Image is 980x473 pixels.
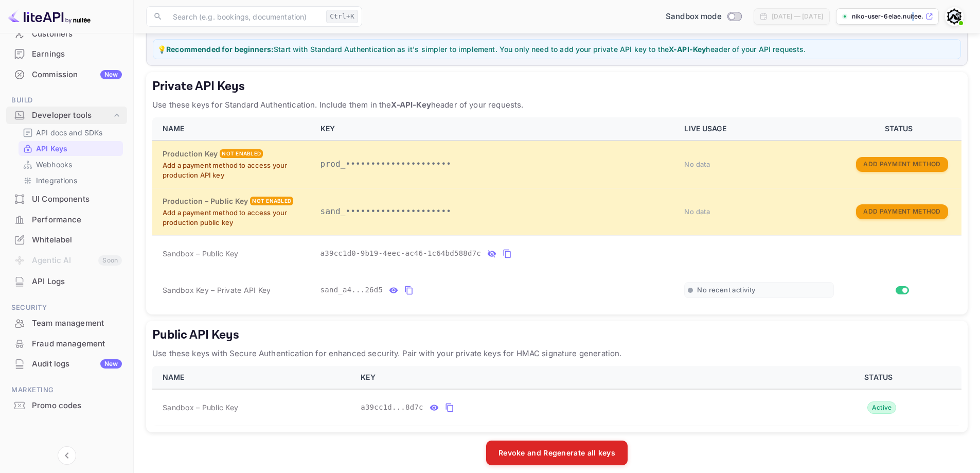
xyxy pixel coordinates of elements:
[320,205,672,218] p: sand_•••••••••••••••••••••
[152,117,961,308] table: private api keys table
[32,358,122,370] div: Audit logs
[856,157,948,172] button: Add Payment Method
[58,446,76,465] button: Collapse navigation
[6,24,127,43] a: Customers
[6,24,127,44] div: Customers
[662,11,745,23] div: Switch to Production mode
[166,45,274,54] strong: Recommended for beginners:
[32,28,122,40] div: Customers
[19,125,123,140] div: API docs and SDKs
[250,197,293,205] div: Not enabled
[36,143,67,154] p: API Keys
[697,286,755,294] span: No recent activity
[669,45,706,54] strong: X-API-Key
[6,65,127,84] a: CommissionNew
[867,401,897,414] div: Active
[6,334,127,353] a: Fraud management
[163,161,308,181] p: Add a payment method to access your production API key
[6,396,127,415] a: Promo codes
[152,117,314,141] th: NAME
[163,148,218,160] h6: Production Key
[6,334,127,354] div: Fraud management
[19,157,123,172] div: Webhooks
[354,366,799,389] th: KEY
[36,159,72,170] p: Webhooks
[852,12,923,21] p: niko-user-6elae.nuitee...
[6,210,127,229] a: Performance
[152,99,961,111] p: Use these keys for Standard Authentication. Include them in the header of your requests.
[19,173,123,188] div: Integrations
[23,159,119,170] a: Webhooks
[19,141,123,156] div: API Keys
[157,44,956,55] p: 💡 Start with Standard Authentication as it's simpler to implement. You only need to add your priv...
[167,6,322,27] input: Search (e.g. bookings, documentation)
[6,313,127,332] a: Team management
[314,117,679,141] th: KEY
[6,107,127,125] div: Developer tools
[6,354,127,374] div: Audit logsNew
[152,366,961,426] table: public api keys table
[32,110,112,121] div: Developer tools
[100,359,122,369] div: New
[152,366,354,389] th: NAME
[6,189,127,208] a: UI Components
[32,69,122,81] div: Commission
[320,158,672,170] p: prod_•••••••••••••••••••••
[6,189,127,209] div: UI Components
[32,318,122,329] div: Team management
[152,78,961,95] h5: Private API Keys
[320,248,481,259] span: a39cc1d0-9b19-4eec-ac46-1c64bd588d7c
[6,302,127,313] span: Security
[6,95,127,106] span: Build
[6,313,127,334] div: Team management
[32,338,122,350] div: Fraud management
[163,248,238,259] span: Sandbox – Public Key
[152,347,961,360] p: Use these keys with Secure Authentication for enhanced security. Pair with your private keys for ...
[6,396,127,416] div: Promo codes
[684,160,710,168] span: No data
[8,8,91,25] img: LiteAPI logo
[946,8,963,25] img: Niko User
[856,206,948,215] a: Add Payment Method
[163,286,271,294] span: Sandbox Key – Private API Key
[23,175,119,186] a: Integrations
[6,65,127,85] div: CommissionNew
[163,196,248,207] h6: Production – Public Key
[32,400,122,412] div: Promo codes
[320,285,383,295] span: sand_a4...26d5
[6,272,127,291] a: API Logs
[23,127,119,138] a: API docs and SDKs
[32,48,122,60] div: Earnings
[32,234,122,246] div: Whitelabel
[772,12,823,21] div: [DATE] — [DATE]
[856,204,948,219] button: Add Payment Method
[840,117,961,141] th: STATUS
[163,208,308,228] p: Add a payment method to access your production public key
[6,384,127,396] span: Marketing
[856,159,948,168] a: Add Payment Method
[678,117,840,141] th: LIVE USAGE
[6,354,127,373] a: Audit logsNew
[32,194,122,205] div: UI Components
[163,402,238,413] span: Sandbox – Public Key
[32,276,122,288] div: API Logs
[152,327,961,343] h5: Public API Keys
[36,175,77,186] p: Integrations
[6,230,127,249] a: Whitelabel
[799,366,961,389] th: STATUS
[6,44,127,64] div: Earnings
[486,441,628,465] button: Revoke and Regenerate all keys
[361,402,423,413] span: a39cc1d...8d7c
[6,272,127,292] div: API Logs
[36,127,103,138] p: API docs and SDKs
[100,70,122,79] div: New
[6,210,127,230] div: Performance
[32,214,122,226] div: Performance
[220,149,263,158] div: Not enabled
[6,44,127,63] a: Earnings
[23,143,119,154] a: API Keys
[391,100,431,110] strong: X-API-Key
[6,230,127,250] div: Whitelabel
[684,207,710,216] span: No data
[326,10,358,23] div: Ctrl+K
